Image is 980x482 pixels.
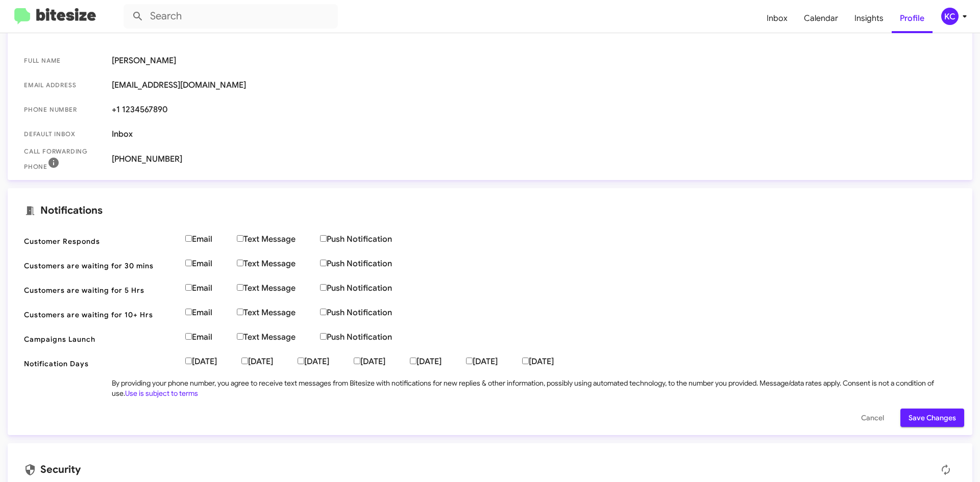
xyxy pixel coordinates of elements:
[320,284,327,291] input: Push Notification
[846,4,892,33] a: Insights
[237,259,320,269] label: Text Message
[796,4,846,33] a: Calendar
[24,359,177,369] span: Notification Days
[185,333,192,340] input: Email
[24,56,104,66] span: Full Name
[320,309,327,315] input: Push Notification
[24,146,104,172] span: Call Forwarding Phone
[320,260,327,266] input: Push Notification
[185,283,237,293] label: Email
[185,259,237,269] label: Email
[900,409,964,427] button: Save Changes
[112,154,956,164] span: [PHONE_NUMBER]
[112,378,956,398] div: By providing your phone number, you agree to receive text messages from Bitesize with notificatio...
[24,310,177,320] span: Customers are waiting for 10+ Hrs
[354,357,410,367] label: [DATE]
[320,333,327,340] input: Push Notification
[861,409,884,427] span: Cancel
[24,105,104,115] span: Phone number
[320,283,416,293] label: Push Notification
[320,235,327,242] input: Push Notification
[237,332,320,342] label: Text Message
[185,358,192,364] input: [DATE]
[185,235,192,242] input: Email
[758,4,796,33] a: Inbox
[410,357,466,367] label: [DATE]
[241,358,248,364] input: [DATE]
[24,334,177,344] span: Campaigns Launch
[522,358,529,364] input: [DATE]
[466,357,522,367] label: [DATE]
[24,236,177,246] span: Customer Responds
[853,409,892,427] button: Cancel
[237,308,320,318] label: Text Message
[185,357,241,367] label: [DATE]
[466,358,473,364] input: [DATE]
[124,4,338,29] input: Search
[185,234,237,244] label: Email
[522,357,578,367] label: [DATE]
[185,308,237,318] label: Email
[112,129,956,139] span: Inbox
[237,333,243,340] input: Text Message
[24,460,956,480] mat-card-title: Security
[237,309,243,315] input: Text Message
[24,80,104,90] span: Email Address
[112,105,956,115] span: +1 1234567890
[185,260,192,266] input: Email
[320,259,416,269] label: Push Notification
[298,357,354,367] label: [DATE]
[909,409,956,427] span: Save Changes
[237,260,243,266] input: Text Message
[298,358,304,364] input: [DATE]
[933,8,969,25] button: KC
[237,283,320,293] label: Text Message
[410,358,416,364] input: [DATE]
[24,205,956,217] mat-card-title: Notifications
[185,284,192,291] input: Email
[241,357,298,367] label: [DATE]
[320,234,416,244] label: Push Notification
[892,4,933,33] a: Profile
[24,285,177,295] span: Customers are waiting for 5 Hrs
[185,309,192,315] input: Email
[237,234,320,244] label: Text Message
[354,358,360,364] input: [DATE]
[320,308,416,318] label: Push Notification
[112,56,956,66] span: [PERSON_NAME]
[24,261,177,271] span: Customers are waiting for 30 mins
[320,332,416,342] label: Push Notification
[941,8,959,25] div: KC
[237,284,243,291] input: Text Message
[24,129,104,139] span: Default Inbox
[112,80,956,90] span: [EMAIL_ADDRESS][DOMAIN_NAME]
[237,235,243,242] input: Text Message
[125,389,198,398] a: Use is subject to terms
[185,332,237,342] label: Email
